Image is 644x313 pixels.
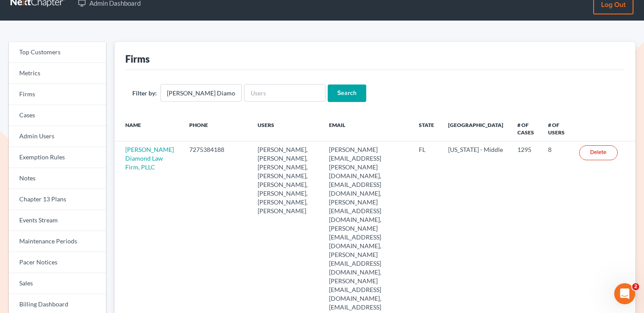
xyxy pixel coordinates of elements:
[510,116,541,141] th: # of Cases
[251,116,322,141] th: Users
[244,84,326,102] input: Users
[9,189,106,210] a: Chapter 13 Plans
[125,146,174,171] a: [PERSON_NAME] Diamond Law Firm, PLLC
[322,116,412,141] th: Email
[9,231,106,252] a: Maintenance Periods
[412,116,441,141] th: State
[328,84,366,102] input: Search
[160,84,242,102] input: Firm Name
[9,84,106,105] a: Firms
[9,63,106,84] a: Metrics
[9,147,106,168] a: Exemption Rules
[614,283,635,304] iframe: Intercom live chat
[9,168,106,189] a: Notes
[579,145,618,160] a: Delete
[441,116,510,141] th: [GEOGRAPHIC_DATA]
[115,116,182,141] th: Name
[132,88,157,98] label: Filter by:
[182,116,251,141] th: Phone
[541,116,572,141] th: # of Users
[632,283,639,290] span: 2
[9,126,106,147] a: Admin Users
[125,53,150,65] div: Firms
[9,210,106,231] a: Events Stream
[9,105,106,126] a: Cases
[9,252,106,273] a: Pacer Notices
[9,42,106,63] a: Top Customers
[9,273,106,294] a: Sales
